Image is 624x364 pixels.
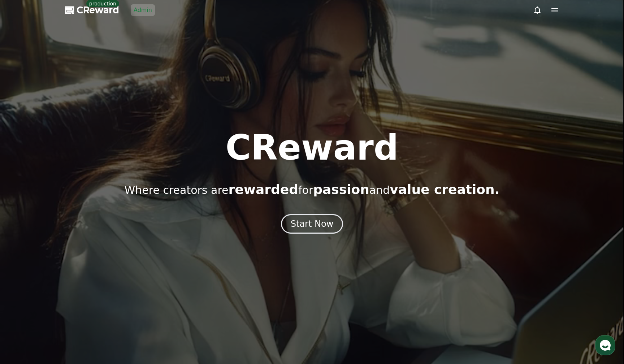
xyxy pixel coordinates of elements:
[65,4,119,16] a: CReward
[281,214,343,234] button: Start Now
[229,182,298,197] span: rewarded
[125,182,500,197] p: Where creators are for and
[390,182,499,197] span: value creation.
[131,4,155,16] a: Admin
[313,182,369,197] span: passion
[291,218,334,230] div: Start Now
[77,4,119,16] span: CReward
[225,130,398,165] h1: CReward
[281,221,343,228] a: Start Now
